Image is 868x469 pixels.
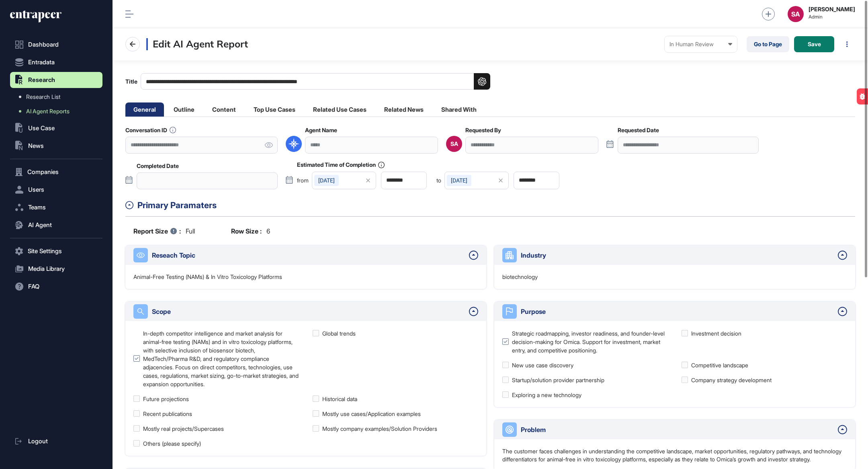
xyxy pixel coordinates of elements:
[26,108,70,115] span: AI Agent Reports
[133,226,181,236] b: Report Size :
[521,307,834,316] div: Purpose
[28,186,44,193] span: Users
[10,72,102,88] button: Research
[322,410,421,418] div: Mostly use cases/Application examples
[143,439,201,448] div: Others (please specify)
[28,77,55,83] span: Research
[512,361,573,369] div: New use case discovery
[204,102,244,117] li: Content
[28,143,44,149] span: News
[125,102,164,117] li: General
[28,41,59,48] span: Dashboard
[14,104,102,119] a: AI Agent Reports
[143,424,224,433] div: Mostly real projects/Supercases
[10,54,102,70] button: Entradata
[231,226,262,236] b: Row Size :
[521,250,834,260] div: Industry
[143,329,299,388] div: In-depth competitor intelligence and market analysis for animal-free testing (NAMs) and in vitro ...
[376,102,432,117] li: Related News
[133,273,282,281] p: Animal-Free Testing (NAMs) & In Vitro Toxicology Platforms
[808,41,821,47] span: Save
[10,138,102,154] button: News
[10,120,102,136] button: Use Case
[512,329,668,354] div: Strategic roadmapping, investor readiness, and founder-level decision-making for Omica. Support f...
[10,217,102,233] button: AI Agent
[512,391,581,399] div: Exploring a new technology
[521,425,834,434] div: Problem
[133,226,195,236] div: full
[512,376,604,384] div: Startup/solution provider partnership
[10,164,102,180] button: Companies
[14,90,102,104] a: Research List
[433,102,485,117] li: Shared With
[322,395,357,403] div: Historical data
[27,169,59,175] span: Companies
[322,329,356,338] div: Global trends
[305,102,375,117] li: Related Use Cases
[297,162,385,168] label: Estimated Time of Completion
[747,36,789,52] a: Go to Page
[447,175,471,186] div: [DATE]
[125,127,176,133] label: Conversation ID
[146,38,248,50] h3: Edit AI Agent Report
[436,178,441,183] span: to
[809,6,855,12] strong: [PERSON_NAME]
[502,447,847,463] p: The customer faces challenges in understanding the competitive landscape, market opportunities, r...
[10,243,102,259] button: Site Settings
[166,102,203,117] li: Outline
[465,127,501,133] label: Requested By
[28,283,39,290] span: FAQ
[788,6,804,22] button: SA
[10,433,102,449] a: Logout
[691,376,772,384] div: Company strategy development
[28,248,62,254] span: Site Settings
[28,125,55,131] span: Use Case
[691,329,741,338] div: Investment decision
[143,410,192,418] div: Recent publications
[28,438,48,444] span: Logout
[10,279,102,295] button: FAQ
[28,222,52,228] span: AI Agent
[794,36,834,52] button: Save
[125,73,490,90] label: Title
[26,94,60,100] span: Research List
[28,266,65,272] span: Media Library
[28,59,55,66] span: Entradata
[28,204,46,211] span: Teams
[152,250,465,260] div: Reseach Topic
[231,226,270,236] div: 6
[691,361,748,369] div: Competitive landscape
[809,14,855,20] span: Admin
[669,41,732,47] div: In Human Review
[305,127,337,133] label: Agent Name
[10,182,102,198] button: Users
[297,178,309,183] span: from
[137,163,179,169] label: Completed Date
[450,141,458,147] div: SA
[143,395,189,403] div: Future projections
[10,199,102,215] button: Teams
[246,102,303,117] li: Top Use Cases
[141,73,490,90] input: Title
[137,199,855,212] div: Primary Paramaters
[322,424,437,433] div: Mostly company examples/Solution Providers
[618,127,659,133] label: Requested Date
[10,37,102,53] a: Dashboard
[502,273,538,281] p: biotechnology
[10,261,102,277] button: Media Library
[152,307,465,316] div: Scope
[314,175,339,186] div: [DATE]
